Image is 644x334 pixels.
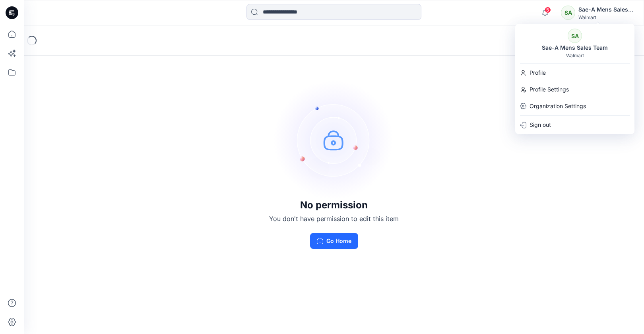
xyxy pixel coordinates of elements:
span: 5 [545,7,551,13]
div: Walmart [566,52,584,58]
a: Organization Settings [515,99,634,114]
a: Profile [515,65,634,80]
p: Profile Settings [530,82,569,97]
p: Profile [530,65,546,80]
p: You don't have permission to edit this item [269,214,399,223]
div: SA [568,29,582,43]
div: SA [561,6,575,20]
p: Organization Settings [530,99,586,114]
h3: No permission [269,200,399,211]
div: Sae-A Mens Sales Team [578,5,634,14]
img: no-perm.svg [274,80,394,200]
p: Sign out [530,117,551,132]
button: Go Home [310,233,358,249]
a: Profile Settings [515,82,634,97]
div: Sae-A Mens Sales Team [537,43,613,52]
div: Walmart [578,14,634,20]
